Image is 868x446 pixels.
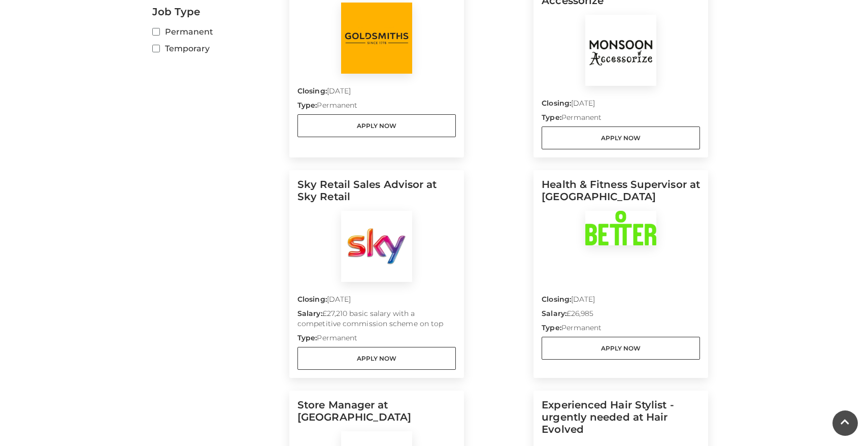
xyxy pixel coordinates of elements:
img: Monsoon [585,15,656,86]
p: [DATE] [542,98,700,112]
h5: Sky Retail Sales Advisor at Sky Retail [297,178,456,211]
a: Apply Now [542,337,700,360]
p: Permanent [297,100,456,114]
h5: Health & Fitness Supervisor at [GEOGRAPHIC_DATA] [542,178,700,211]
strong: Closing: [542,295,571,304]
label: Permanent [152,25,282,38]
strong: Closing: [542,99,571,108]
h5: Store Manager at [GEOGRAPHIC_DATA] [297,399,456,431]
p: £27,210 basic salary with a competitive commission scheme on top [297,308,456,333]
img: Goldsmiths [341,3,412,74]
strong: Type: [297,101,317,110]
p: Permanent [542,323,700,337]
strong: Closing: [297,86,327,95]
p: [DATE] [297,86,456,100]
a: Apply Now [297,347,456,370]
strong: Type: [542,113,561,122]
strong: Type: [297,333,317,342]
h5: Experienced Hair Stylist - urgently needed at Hair Evolved [542,399,700,443]
h2: Job Type [152,6,282,18]
img: Basingstoke Sports Centre [585,211,656,245]
p: [DATE] [297,294,456,308]
img: Sky Retail [341,211,412,282]
a: Apply Now [297,114,456,137]
p: Permanent [542,112,700,126]
a: Apply Now [542,126,700,149]
p: £26,985 [542,308,700,323]
strong: Closing: [297,295,327,304]
p: Permanent [297,333,456,347]
p: [DATE] [542,294,700,308]
strong: Salary: [542,309,566,318]
strong: Salary: [297,309,322,318]
strong: Type: [542,323,561,332]
label: Temporary [152,42,282,55]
